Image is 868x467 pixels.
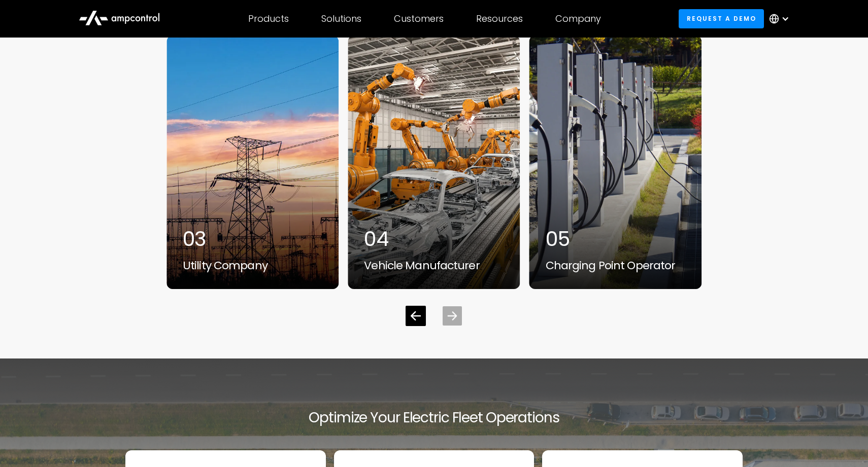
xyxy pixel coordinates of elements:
[443,306,462,326] div: Next slide
[555,13,601,24] div: Company
[321,13,361,24] div: Solutions
[347,35,520,290] a: Factory for vehicle manufacturer04Vehicle Manufacturer
[248,13,289,24] div: Products
[546,259,685,272] div: Charging Point Operator
[529,35,702,290] div: 5 / 5
[364,259,504,272] div: Vehicle Manufacturer
[476,13,523,24] div: Resources
[125,409,743,426] h2: Optimize Your Electric Fleet Operations
[406,306,426,326] div: Previous slide
[166,35,339,290] div: 3 / 5
[529,35,702,290] a: EVs being charged with Ampcontrol optimization software05Charging Point Operator
[183,259,322,272] div: Utility Company
[394,13,444,24] div: Customers
[679,9,764,28] a: Request a demo
[364,227,504,251] div: 04
[183,227,322,251] div: 03
[347,35,520,290] div: 4 / 5
[166,35,339,290] a: Smart charging for utilities 03Utility Company
[546,227,685,251] div: 05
